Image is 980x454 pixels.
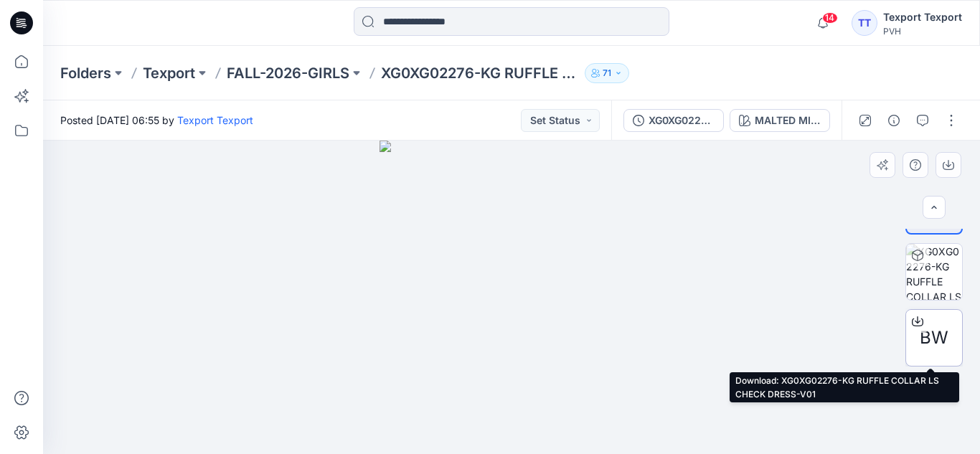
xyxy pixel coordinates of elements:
[143,63,195,83] a: Texport
[730,109,830,132] button: MALTED MILK - GUQ
[920,325,948,351] span: BW
[882,109,905,132] button: Details
[380,141,644,454] img: eyJhbGciOiJIUzI1NiIsImtpZCI6IjAiLCJzbHQiOiJzZXMiLCJ0eXAiOiJKV1QifQ.eyJkYXRhIjp7InR5cGUiOiJzdG9yYW...
[649,113,715,128] div: XG0XG02276-KG RUFFLE COLLAR LS CHECK DRESS-V01
[623,109,724,132] button: XG0XG02276-KG RUFFLE COLLAR LS CHECK DRESS-V01
[381,63,579,83] p: XG0XG02276-KG RUFFLE COLLAR LS CHECK DRESS-V01
[60,113,253,128] span: Posted [DATE] 06:55 by
[852,10,877,36] div: TT
[883,9,962,26] div: Texport Texport
[822,12,838,24] span: 14
[227,63,349,83] a: FALL-2026-GIRLS
[60,63,111,83] a: Folders
[906,244,962,300] img: XG0XG02276-KG RUFFLE COLLAR LS CHECK DRESS-V01 MALTED MILK - GUQ
[177,114,253,126] a: Texport Texport
[603,65,611,81] p: 71
[585,63,629,83] button: 71
[883,26,962,37] div: PVH
[755,113,821,128] div: MALTED MILK - GUQ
